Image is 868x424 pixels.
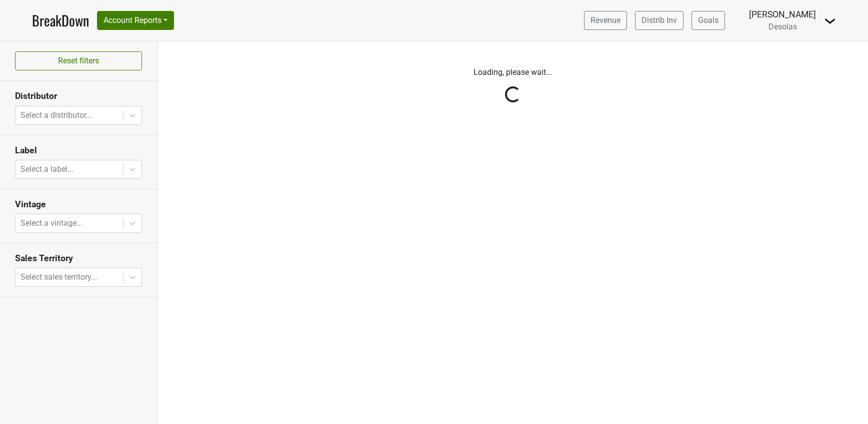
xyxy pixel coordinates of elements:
[635,11,683,30] a: Distrib Inv
[691,11,725,30] a: Goals
[768,22,797,31] span: Desolas
[584,11,627,30] a: Revenue
[235,66,790,78] p: Loading, please wait...
[32,10,89,31] a: BreakDown
[97,11,174,30] button: Account Reports
[824,15,836,27] img: Dropdown Menu
[749,8,816,21] div: [PERSON_NAME]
